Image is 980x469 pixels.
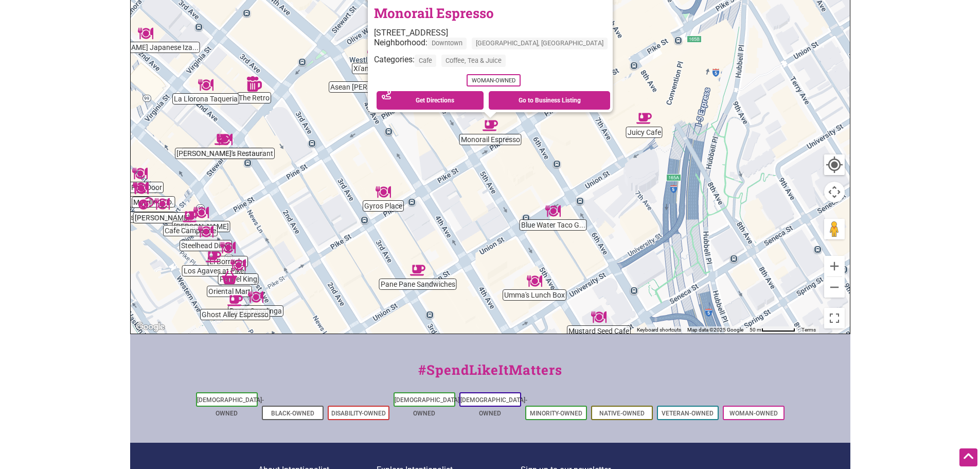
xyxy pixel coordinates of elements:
[213,128,237,151] div: Ludi's Restaurant
[210,128,234,151] div: Moore Coffee
[331,410,386,417] a: Disability-Owned
[729,410,778,417] a: Woman-Owned
[478,114,502,137] div: Monorail Espresso
[687,327,743,333] span: Map data ©2025 Google
[406,258,430,282] div: Pane Pane Sandwiches
[194,220,218,244] div: Steelhead Diner
[959,448,977,466] div: Scroll Back to Top
[824,277,845,298] button: Zoom out
[197,396,264,417] a: [DEMOGRAPHIC_DATA]-Owned
[374,38,613,55] div: Neighborhood:
[134,192,158,215] div: Piroshky Piroshky
[395,396,461,417] a: [DEMOGRAPHIC_DATA]-Owned
[216,236,240,259] div: El Borracho
[242,72,266,96] div: The Retro
[130,360,850,390] div: #SpendLikeItMatters
[460,396,527,417] a: [DEMOGRAPHIC_DATA]-Owned
[202,245,225,269] div: Los Agaves at Pike
[218,266,241,289] div: Oriental Mart
[824,256,845,276] button: Zoom in
[823,307,846,329] button: Toggle fullscreen view
[371,180,395,204] div: Gyros Place
[128,162,152,185] div: The Pink Door
[150,192,174,216] div: Genghis Khan
[746,326,798,334] button: Map Scale: 50 m per 62 pixels
[541,199,565,223] div: Blue Water Taco Grill
[427,38,467,49] span: Downtown
[133,320,167,334] a: Open this area in Google Maps (opens a new window)
[226,253,250,277] div: Falafel King
[472,38,608,49] span: [GEOGRAPHIC_DATA], [GEOGRAPHIC_DATA]
[466,74,520,86] span: Woman-Owned
[441,55,506,67] span: Coffee, Tea & Juice
[374,28,613,38] div: [STREET_ADDRESS]
[523,269,546,293] div: Umma's Lunch Box
[194,73,218,97] div: La Llorona Taqueria
[374,4,494,22] a: Monorail Espresso
[363,43,387,66] div: Xi'an Noodles
[244,285,268,309] div: Pasta Casalinga
[750,327,761,333] span: 50 m
[801,327,816,333] a: Terms (opens in new tab)
[824,154,845,175] button: Your Location
[189,201,213,224] div: Chan
[824,219,845,239] button: Drag Pegman onto the map to open Street View
[587,305,611,329] div: Mustard Seed Cafe
[133,320,167,334] img: Google
[374,55,613,72] div: Categories:
[179,205,202,229] div: Cafe Campagne
[489,91,610,110] a: Go to Business Listing
[129,177,153,200] div: Maiz
[271,410,314,417] a: Black-Owned
[377,91,484,110] a: Get Directions
[223,289,247,312] div: Ghost Alley Espresso
[824,182,845,202] button: Map camera controls
[632,107,656,130] div: Juicy Cafe
[637,326,681,334] button: Keyboard shortcuts
[599,410,645,417] a: Native-Owned
[134,22,157,45] div: Wann Japanese Izakaya
[530,410,582,417] a: Minority-Owned
[662,410,714,417] a: Veteran-Owned
[415,55,436,67] span: Cafe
